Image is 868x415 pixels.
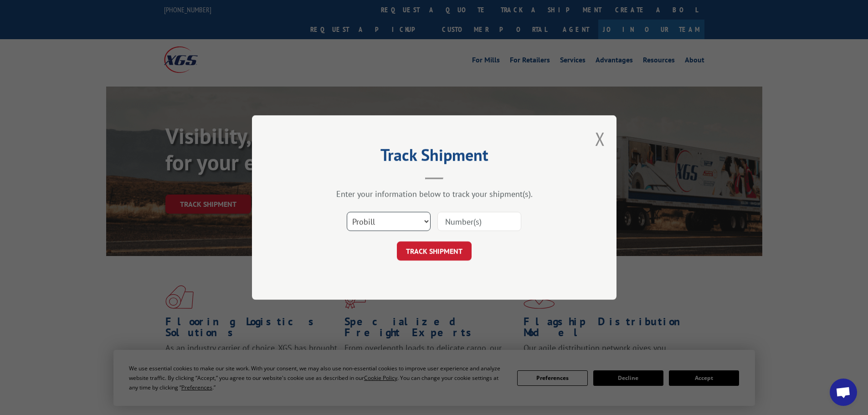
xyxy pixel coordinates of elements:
[830,379,857,406] div: Open chat
[595,127,605,151] button: Close modal
[437,212,521,231] input: Number(s)
[298,149,571,166] h2: Track Shipment
[298,189,571,199] div: Enter your information below to track your shipment(s).
[397,241,472,261] button: TRACK SHIPMENT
